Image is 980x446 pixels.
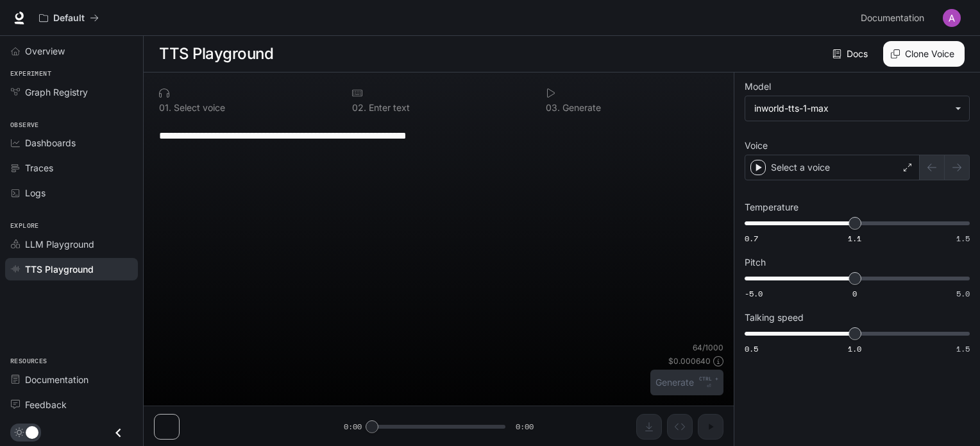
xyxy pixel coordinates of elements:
p: Generate [560,103,601,112]
span: 1.1 [848,233,861,244]
span: Graph Registry [25,85,88,99]
p: Pitch [745,258,766,267]
button: Clone Voice [883,41,965,67]
a: Dashboards [5,132,138,154]
a: Traces [5,157,138,179]
span: Logs [25,186,46,200]
span: Dark mode toggle [26,425,38,439]
a: Graph Registry [5,81,138,103]
div: inworld-tts-1-max [745,96,969,121]
a: LLM Playground [5,233,138,255]
h1: TTS Playground [159,41,273,67]
span: Documentation [25,373,89,386]
span: Overview [25,44,65,58]
div: inworld-tts-1-max [754,102,949,115]
a: TTS Playground [5,258,138,280]
p: 0 3 . [546,103,560,112]
span: 1.5 [956,343,970,354]
p: Talking speed [745,313,804,322]
span: TTS Playground [25,262,94,276]
span: 0.5 [745,343,758,354]
p: Default [53,13,85,24]
span: LLM Playground [25,237,94,251]
button: User avatar [939,5,965,31]
span: Traces [25,161,53,175]
p: 0 2 . [352,103,366,112]
a: Overview [5,40,138,62]
p: $ 0.000640 [668,356,711,366]
p: 0 1 . [159,103,171,112]
a: Docs [830,41,873,67]
a: Documentation [5,368,138,391]
a: Logs [5,182,138,204]
p: Temperature [745,203,798,212]
a: Feedback [5,393,138,416]
span: 1.0 [848,343,861,354]
span: -5.0 [745,288,763,299]
span: 1.5 [956,233,970,244]
span: 0 [852,288,857,299]
p: Voice [745,141,768,150]
p: Model [745,82,771,91]
span: Feedback [25,398,67,411]
button: Close drawer [104,420,133,446]
p: Enter text [366,103,410,112]
span: 5.0 [956,288,970,299]
img: User avatar [943,9,961,27]
p: Select voice [171,103,225,112]
p: Select a voice [771,161,830,174]
span: Dashboards [25,136,76,150]
span: 0.7 [745,233,758,244]
button: All workspaces [33,5,105,31]
p: 64 / 1000 [693,342,723,353]
span: Documentation [861,10,924,26]
a: Documentation [856,5,934,31]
